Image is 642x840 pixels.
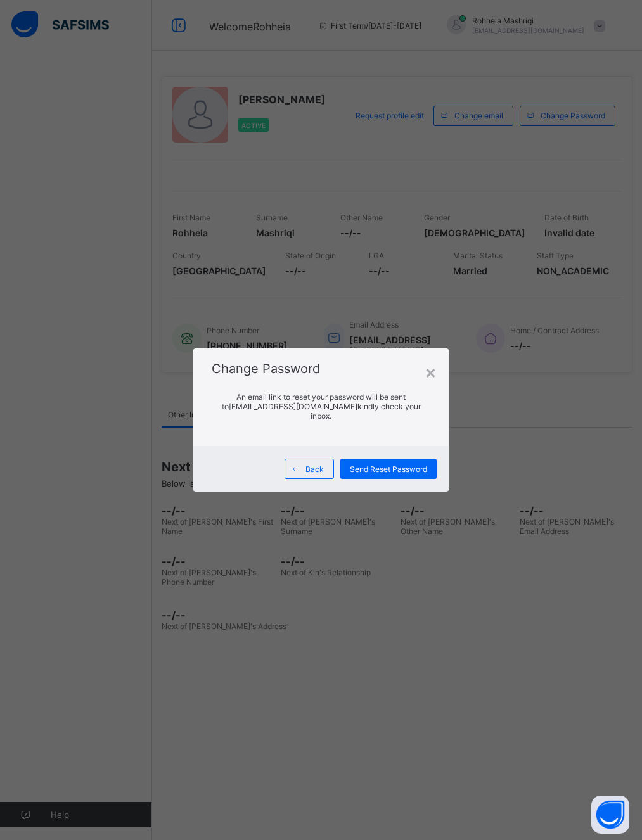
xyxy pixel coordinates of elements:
[591,796,629,834] button: Open asap
[350,464,427,474] span: Send Reset Password
[212,361,320,376] span: Change Password
[305,464,324,474] span: Back
[222,392,421,421] span: An email link to reset your password will be sent to [EMAIL_ADDRESS][DOMAIN_NAME] kindly check yo...
[425,361,437,383] div: ×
